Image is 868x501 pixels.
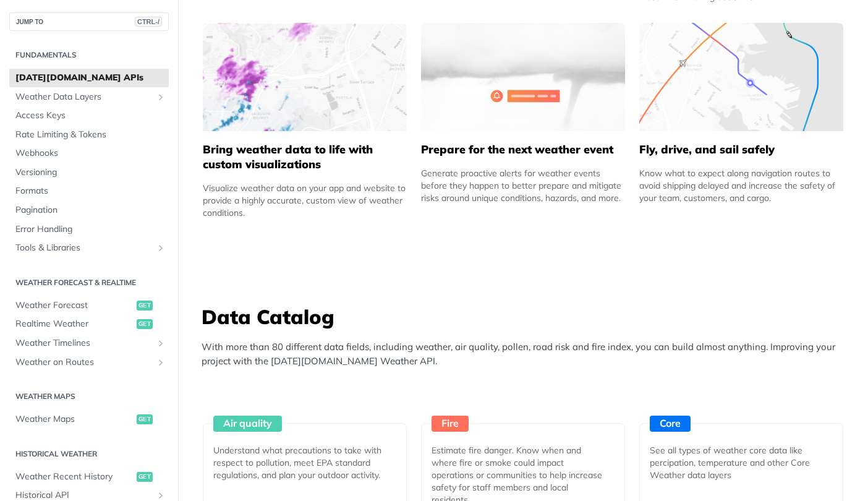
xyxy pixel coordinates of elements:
[15,204,166,216] span: Pagination
[15,166,166,179] span: Versioning
[421,167,625,204] div: Generate proactive alerts for weather events before they happen to better prepare and mitigate ri...
[9,182,169,200] a: Formats
[202,340,851,368] p: With more than 80 different data fields, including weather, air quality, pollen, road risk and fi...
[432,416,469,432] div: Fire
[213,444,386,481] div: Understand what precautions to take with respect to pollution, meet EPA standard regulations, and...
[135,17,162,27] span: CTRL-/
[15,318,134,330] span: Realtime Weather
[9,163,169,182] a: Versioning
[15,299,134,312] span: Weather Forecast
[213,416,282,432] div: Air quality
[203,142,407,172] h5: Bring weather data to life with custom visualizations
[9,315,169,333] a: Realtime Weatherget
[137,414,153,424] span: get
[639,23,843,131] img: 994b3d6-mask-group-32x.svg
[9,88,169,106] a: Weather Data LayersShow subpages for Weather Data Layers
[156,92,166,102] button: Show subpages for Weather Data Layers
[9,201,169,220] a: Pagination
[156,338,166,348] button: Show subpages for Weather Timelines
[156,358,166,367] button: Show subpages for Weather on Routes
[9,410,169,429] a: Weather Mapsget
[156,243,166,253] button: Show subpages for Tools & Libraries
[137,301,153,310] span: get
[9,296,169,315] a: Weather Forecastget
[15,185,166,197] span: Formats
[15,72,166,84] span: [DATE][DOMAIN_NAME] APIs
[9,49,169,61] h2: Fundamentals
[15,242,153,254] span: Tools & Libraries
[421,23,625,131] img: 2c0a313-group-496-12x.svg
[9,106,169,125] a: Access Keys
[9,144,169,163] a: Webhooks
[203,23,407,131] img: 4463876-group-4982x.svg
[9,12,169,31] button: JUMP TOCTRL-/
[421,142,625,157] h5: Prepare for the next weather event
[9,126,169,144] a: Rate Limiting & Tokens
[9,69,169,87] a: [DATE][DOMAIN_NAME] APIs
[9,239,169,257] a: Tools & LibrariesShow subpages for Tools & Libraries
[137,319,153,329] span: get
[639,167,843,204] div: Know what to expect along navigation routes to avoid shipping delayed and increase the safety of ...
[15,413,134,426] span: Weather Maps
[15,129,166,141] span: Rate Limiting & Tokens
[9,334,169,353] a: Weather TimelinesShow subpages for Weather Timelines
[15,109,166,122] span: Access Keys
[9,448,169,460] h2: Historical Weather
[15,91,153,103] span: Weather Data Layers
[15,223,166,236] span: Error Handling
[650,416,691,432] div: Core
[202,303,851,330] h3: Data Catalog
[15,147,166,160] span: Webhooks
[9,353,169,372] a: Weather on RoutesShow subpages for Weather on Routes
[15,337,153,349] span: Weather Timelines
[650,444,823,481] div: See all types of weather core data like percipation, temperature and other Core Weather data layers
[9,468,169,486] a: Weather Recent Historyget
[15,356,153,369] span: Weather on Routes
[639,142,843,157] h5: Fly, drive, and sail safely
[15,471,134,483] span: Weather Recent History
[203,182,407,219] div: Visualize weather data on your app and website to provide a highly accurate, custom view of weath...
[9,277,169,288] h2: Weather Forecast & realtime
[9,391,169,402] h2: Weather Maps
[156,490,166,500] button: Show subpages for Historical API
[137,472,153,482] span: get
[9,220,169,239] a: Error Handling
